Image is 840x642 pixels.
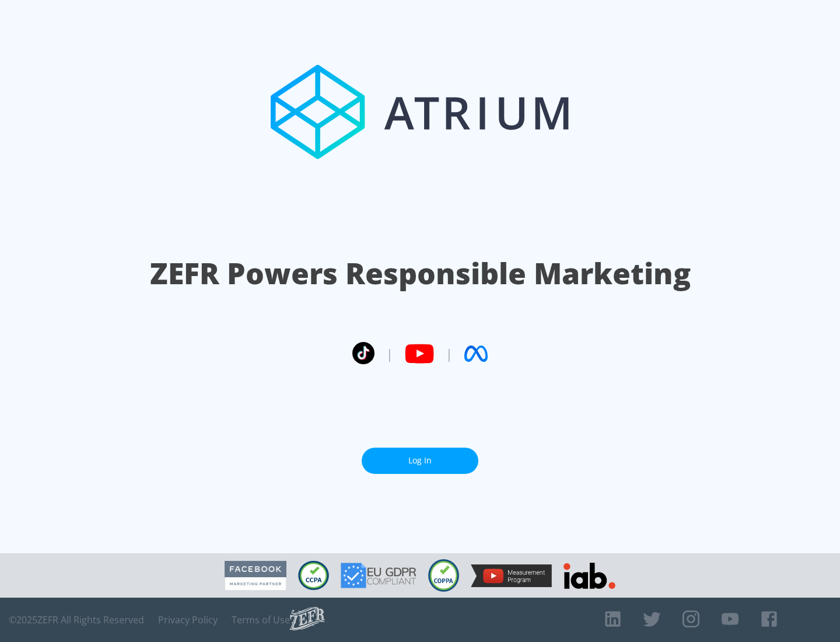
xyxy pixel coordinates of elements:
img: IAB [563,563,615,589]
a: Log In [362,448,478,474]
span: | [446,345,453,362]
img: Facebook Marketing Partner [225,561,286,591]
span: © 2025 ZEFR All Rights Reserved [9,614,144,626]
img: YouTube Measurement Program [471,564,552,587]
img: CCPA Compliant [298,561,329,590]
img: COPPA Compliant [428,559,459,592]
a: Terms of Use [232,614,290,626]
span: | [386,345,393,362]
a: Privacy Policy [158,614,218,626]
img: GDPR Compliant [341,563,416,588]
h1: ZEFR Powers Responsible Marketing [150,253,691,294]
